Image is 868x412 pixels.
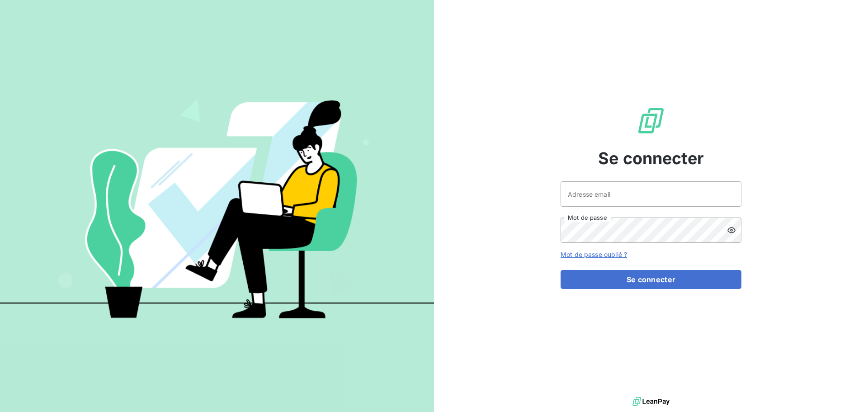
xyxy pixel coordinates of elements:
a: Mot de passe oublié ? [561,251,627,258]
img: Logo LeanPay [637,106,665,135]
span: Se connecter [598,146,704,170]
button: Se connecter [561,270,741,289]
input: placeholder [561,181,741,207]
img: logo [632,395,670,408]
